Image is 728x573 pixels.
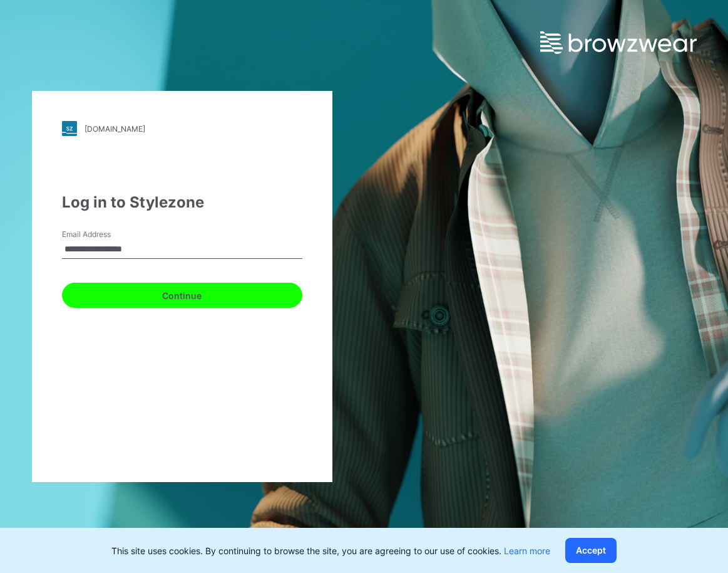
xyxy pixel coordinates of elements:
button: Accept [565,538,617,563]
p: This site uses cookies. By continuing to browse the site, you are agreeing to our use of cookies. [111,544,550,557]
a: Learn more [504,545,550,556]
label: Email Address [62,229,150,240]
img: stylezone-logo.562084cfcfab977791bfbf7441f1a819.svg [62,121,77,136]
div: [DOMAIN_NAME] [85,124,145,134]
img: browzwear-logo.e42bd6dac1945053ebaf764b6aa21510.svg [540,31,697,54]
button: Continue [62,283,302,308]
a: [DOMAIN_NAME] [62,121,302,136]
div: Log in to Stylezone [62,191,302,214]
